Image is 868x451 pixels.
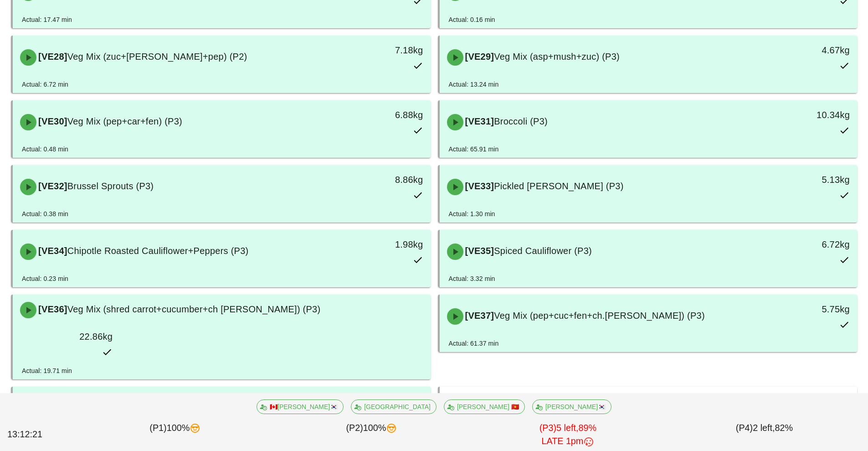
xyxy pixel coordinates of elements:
[757,43,850,57] div: 4.67kg
[757,302,850,316] div: 5.75kg
[22,79,68,89] div: Actual: 6.72 min
[67,246,249,256] span: Chipotle Roasted Cauliflower+Peppers (P3)
[463,246,494,256] span: [VE35]
[67,52,247,62] span: Veg Mix (zuc+[PERSON_NAME]+pep) (P2)
[463,52,494,62] span: [VE29]
[556,423,578,433] span: 5 left,
[450,400,519,414] span: [PERSON_NAME] 🇻🇳
[494,181,623,191] span: Pickled [PERSON_NAME] (P3)
[757,108,850,122] div: 10.34kg
[449,338,499,348] div: Actual: 61.37 min
[5,426,77,443] div: 13:12:21
[472,435,664,448] div: LATE 1pm
[67,116,182,126] span: Veg Mix (pep+car+fen) (P3)
[67,181,154,191] span: Brussel Sprouts (P3)
[463,116,494,126] span: [VE31]
[330,237,423,252] div: 1.98kg
[449,144,499,154] div: Actual: 65.91 min
[36,246,67,256] span: [VE34]
[22,274,68,284] div: Actual: 0.23 min
[463,181,494,191] span: [VE33]
[22,144,68,154] div: Actual: 0.48 min
[262,400,338,414] span: 🇨🇦[PERSON_NAME]🇰🇷
[22,366,72,376] div: Actual: 19.71 min
[494,246,592,256] span: Spiced Cauliflower (P3)
[36,304,67,314] span: [VE36]
[494,116,548,126] span: Broccoli (P3)
[330,172,423,187] div: 8.86kg
[36,52,67,62] span: [VE28]
[273,420,470,450] div: (P2) 100%
[753,423,775,433] span: 2 left,
[36,181,67,191] span: [VE32]
[449,274,495,284] div: Actual: 3.32 min
[449,209,495,219] div: Actual: 1.30 min
[449,79,499,89] div: Actual: 13.24 min
[330,43,423,57] div: 7.18kg
[330,108,423,122] div: 6.88kg
[67,304,321,314] span: Veg Mix (shred carrot+cucumber+ch [PERSON_NAME]) (P3)
[470,420,666,450] div: (P3) 89%
[22,15,72,25] div: Actual: 17.47 min
[77,420,273,450] div: (P1) 100%
[36,116,67,126] span: [VE30]
[757,172,850,187] div: 5.13kg
[20,329,113,344] div: 22.86kg
[538,400,606,414] span: [PERSON_NAME]🇰🇷
[449,15,495,25] div: Actual: 0.16 min
[494,52,620,62] span: Veg Mix (asp+mush+zuc) (P3)
[357,400,431,414] span: [GEOGRAPHIC_DATA]
[22,209,68,219] div: Actual: 0.38 min
[463,311,494,321] span: [VE37]
[494,311,705,321] span: Veg Mix (pep+cuc+fen+ch.[PERSON_NAME]) (P3)
[666,420,863,450] div: (P4) 82%
[757,237,850,252] div: 6.72kg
